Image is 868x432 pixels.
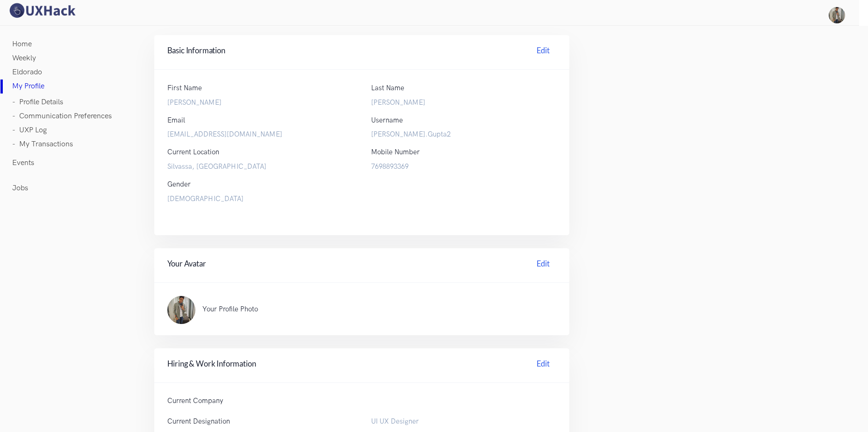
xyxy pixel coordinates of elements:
h4: Hiring & Work Information [167,358,557,373]
label: [PERSON_NAME].Gupta2 [371,129,556,140]
p: Current Company [167,396,352,406]
a: Eldorado [12,65,42,79]
label: Gender [167,179,191,190]
img: Your profile pic [829,7,845,23]
label: Username [371,115,403,126]
h4: Your Avatar [167,258,557,273]
img: UXHack logo [7,2,77,19]
a: Events [12,156,34,170]
label: Silvassa, [GEOGRAPHIC_DATA] [167,161,352,173]
label: Mobile Number [371,147,420,158]
a: - My Transactions [12,137,73,151]
img: ... [167,296,195,324]
label: First Name [167,83,202,94]
a: Edit [530,258,556,273]
label: [EMAIL_ADDRESS][DOMAIN_NAME] [167,129,352,140]
p: Your Profile Photo [202,304,538,314]
a: Edit [530,358,556,373]
a: - Profile Details [12,95,63,109]
label: [PERSON_NAME] [371,97,556,108]
label: [DEMOGRAPHIC_DATA] [167,194,557,205]
a: - UXP Log [12,123,47,137]
a: Home [12,37,32,51]
label: [PERSON_NAME] [167,97,352,108]
span: UI UX Designer [371,418,419,425]
label: Current Location [167,147,219,158]
a: Edit [530,45,556,59]
a: Weekly [12,51,36,65]
h4: Basic Information [167,45,557,59]
a: Jobs [12,181,28,195]
label: 7698893369 [371,161,556,173]
label: Email [167,115,185,126]
a: My Profile [12,79,44,94]
a: - Communication Preferences [12,109,112,123]
p: Current Designation [167,417,352,426]
label: Last Name [371,83,404,94]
